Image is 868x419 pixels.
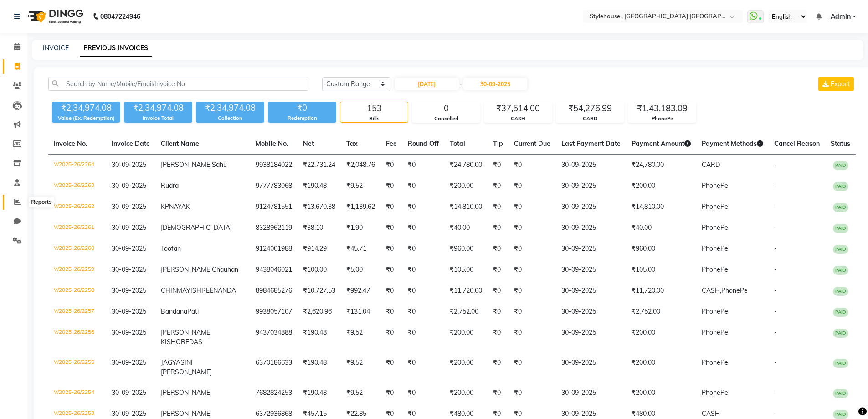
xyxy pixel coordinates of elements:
[402,176,444,197] td: ₹0
[818,77,854,91] button: Export
[702,223,728,232] span: PhonePe
[626,176,696,197] td: ₹200.00
[380,301,402,322] td: ₹0
[774,181,777,190] span: -
[250,155,298,176] td: 9938184022
[341,259,380,280] td: ₹5.00
[508,322,556,352] td: ₹0
[702,265,728,274] span: PhonePe
[298,352,341,383] td: ₹190.48
[380,352,402,383] td: ₹0
[402,259,444,280] td: ₹0
[48,352,106,383] td: V/2025-26/2255
[161,307,187,316] span: Bandana
[250,352,298,383] td: 6370186633
[48,259,106,280] td: V/2025-26/2259
[341,322,380,352] td: ₹9.52
[402,301,444,322] td: ₹0
[702,160,720,169] span: CARD
[380,280,402,301] td: ₹0
[444,352,488,383] td: ₹200.00
[774,358,777,367] span: -
[556,238,626,259] td: 30-09-2025
[702,328,728,336] span: PhonePe
[488,155,508,176] td: ₹0
[161,202,169,211] span: KP
[774,328,777,336] span: -
[112,244,146,253] span: 30-09-2025
[702,307,728,316] span: PhonePe
[626,259,696,280] td: ₹105.00
[833,266,848,275] span: PAID
[250,322,298,352] td: 9437034888
[48,280,106,301] td: V/2025-26/2258
[380,217,402,238] td: ₹0
[112,307,146,316] span: 30-09-2025
[380,322,402,352] td: ₹0
[488,259,508,280] td: ₹0
[508,197,556,217] td: ₹0
[556,301,626,322] td: 30-09-2025
[380,176,402,197] td: ₹0
[402,383,444,403] td: ₹0
[626,322,696,352] td: ₹200.00
[402,155,444,176] td: ₹0
[48,176,106,197] td: V/2025-26/2263
[161,409,212,418] span: [PERSON_NAME]
[508,259,556,280] td: ₹0
[831,140,850,148] span: Status
[112,328,146,336] span: 30-09-2025
[402,352,444,383] td: ₹0
[556,155,626,176] td: 30-09-2025
[444,280,488,301] td: ₹11,720.00
[298,383,341,403] td: ₹190.48
[380,383,402,403] td: ₹0
[833,161,848,170] span: PAID
[444,155,488,176] td: ₹24,780.00
[80,40,152,57] a: PREVIOUS INVOICES
[124,114,192,122] div: Invoice Total
[380,155,402,176] td: ₹0
[508,383,556,403] td: ₹0
[833,389,848,398] span: PAID
[48,155,106,176] td: V/2025-26/2264
[29,197,54,207] div: Reports
[196,114,264,122] div: Collection
[488,383,508,403] td: ₹0
[702,202,728,211] span: PhonePe
[774,307,777,316] span: -
[626,301,696,322] td: ₹2,752.00
[628,102,696,115] div: ₹1,43,183.09
[341,352,380,383] td: ₹9.52
[774,140,820,148] span: Cancel Reason
[702,181,728,190] span: PhonePe
[298,197,341,217] td: ₹13,670.38
[112,265,146,274] span: 30-09-2025
[112,181,146,190] span: 30-09-2025
[833,329,848,338] span: PAID
[402,217,444,238] td: ₹0
[460,79,462,89] span: -
[444,383,488,403] td: ₹200.00
[346,140,358,148] span: Tax
[833,359,848,368] span: PAID
[831,12,851,21] span: Admin
[161,140,199,148] span: Client Name
[161,223,232,232] span: [DEMOGRAPHIC_DATA]
[774,160,777,169] span: -
[303,140,314,148] span: Net
[268,102,336,114] div: ₹0
[450,140,465,148] span: Total
[340,115,408,123] div: Bills
[341,197,380,217] td: ₹1,139.62
[702,286,721,295] span: CASH,
[556,280,626,301] td: 30-09-2025
[412,102,480,115] div: 0
[402,322,444,352] td: ₹0
[52,102,120,114] div: ₹2,34,974.08
[341,217,380,238] td: ₹1.90
[444,176,488,197] td: ₹200.00
[48,217,106,238] td: V/2025-26/2261
[189,338,202,346] span: DAS
[508,238,556,259] td: ₹0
